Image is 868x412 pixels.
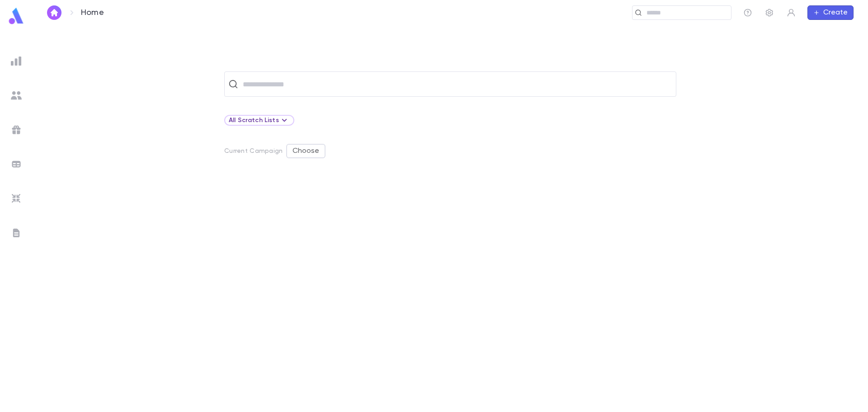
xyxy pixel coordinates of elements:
img: campaigns_grey.99e729a5f7ee94e3726e6486bddda8f1.svg [11,124,22,135]
button: Create [807,5,854,20]
img: imports_grey.530a8a0e642e233f2baf0ef88e8c9fcb.svg [11,193,22,204]
button: Choose [286,144,325,158]
img: batches_grey.339ca447c9d9533ef1741baa751efc33.svg [11,159,22,170]
div: All Scratch Lists [224,115,294,126]
img: letters_grey.7941b92b52307dd3b8a917253454ce1c.svg [11,227,22,238]
img: students_grey.60c7aba0da46da39d6d829b817ac14fc.svg [11,90,22,101]
img: logo [7,7,25,25]
img: reports_grey.c525e4749d1bce6a11f5fe2a8de1b229.svg [11,56,22,66]
p: Current Campaign [224,147,283,155]
div: All Scratch Lists [229,115,290,126]
img: home_white.a664292cf8c1dea59945f0da9f25487c.svg [49,9,60,16]
p: Home [81,8,104,18]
